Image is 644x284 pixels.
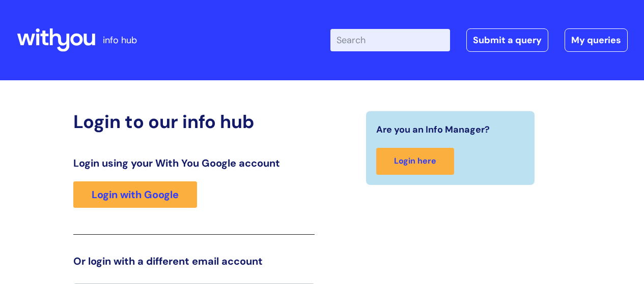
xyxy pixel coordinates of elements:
[466,28,548,52] a: Submit a query
[376,148,454,175] a: Login here
[73,111,315,133] h2: Login to our info hub
[73,255,315,267] h3: Or login with a different email account
[103,32,137,48] p: info hub
[376,121,490,138] span: Are you an Info Manager?
[330,29,450,51] input: Search
[73,181,197,208] a: Login with Google
[73,157,315,169] h3: Login using your With You Google account
[565,28,628,52] a: My queries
